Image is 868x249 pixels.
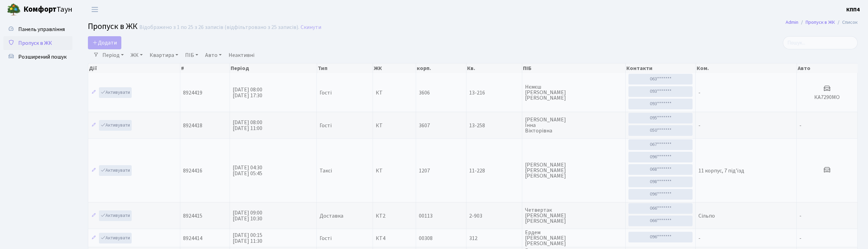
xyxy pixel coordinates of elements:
[182,49,201,61] a: ПІБ
[799,212,801,220] span: -
[626,63,696,73] th: Контакти
[320,236,332,241] span: Гості
[525,230,623,246] span: Ердем [PERSON_NAME] [PERSON_NAME]
[525,84,623,101] span: Нємєш [PERSON_NAME] [PERSON_NAME]
[469,213,519,219] span: 2-903
[23,4,72,16] span: Таун
[99,233,132,243] a: Активувати
[786,19,798,26] a: Admin
[100,49,127,61] a: Період
[3,22,72,36] a: Панель управління
[183,122,202,129] span: 8924418
[799,122,801,129] span: -
[233,209,262,222] span: [DATE] 09:00 [DATE] 10:30
[376,90,413,96] span: КТ
[525,117,623,133] span: [PERSON_NAME] Інна Вікторівна
[797,63,858,73] th: Авто
[469,90,519,96] span: 13-216
[183,167,202,175] span: 8924416
[301,24,321,31] a: Скинути
[376,236,413,241] span: КТ4
[469,168,519,173] span: 11-228
[139,24,299,31] div: Відображено з 1 по 25 з 26 записів (відфільтровано з 25 записів).
[233,86,262,99] span: [DATE] 08:00 [DATE] 17:30
[376,213,413,219] span: КТ2
[18,53,67,61] span: Розширений пошук
[376,168,413,173] span: КТ
[183,212,202,220] span: 8924415
[88,36,121,49] a: Додати
[183,235,202,242] span: 8924414
[86,4,103,15] button: Переключити навігацію
[525,207,623,224] span: Четвертак [PERSON_NAME] [PERSON_NAME]
[419,235,433,242] span: 00308
[320,123,332,128] span: Гості
[3,50,72,64] a: Розширений пошук
[846,6,860,14] a: КПП4
[419,89,430,97] span: 3606
[128,49,145,61] a: ЖК
[835,19,858,26] li: Список
[696,63,797,73] th: Ком.
[18,39,52,47] span: Пропуск в ЖК
[783,36,858,49] input: Пошук...
[317,63,373,73] th: Тип
[99,210,132,221] a: Активувати
[419,212,433,220] span: 00113
[525,162,623,179] span: [PERSON_NAME] [PERSON_NAME] [PERSON_NAME]
[698,122,700,129] span: -
[180,63,230,73] th: #
[775,15,868,30] nav: breadcrumb
[233,231,262,245] span: [DATE] 00:15 [DATE] 11:30
[698,167,744,175] span: 11 корпус, 7 під'їзд
[92,39,117,47] span: Додати
[99,87,132,98] a: Активувати
[7,3,21,17] img: logo.png
[469,123,519,128] span: 13-258
[373,63,416,73] th: ЖК
[233,164,262,177] span: [DATE] 04:30 [DATE] 05:45
[18,26,65,33] span: Панель управління
[147,49,181,61] a: Квартира
[88,63,180,73] th: Дії
[88,20,138,32] span: Пропуск в ЖК
[226,49,257,61] a: Неактивні
[320,168,332,173] span: Таксі
[183,89,202,97] span: 8924419
[320,90,332,96] span: Гості
[806,19,835,26] a: Пропуск в ЖК
[23,4,57,15] b: Комфорт
[202,49,224,61] a: Авто
[416,63,466,73] th: корп.
[522,63,626,73] th: ПІБ
[230,63,317,73] th: Період
[469,236,519,241] span: 312
[799,235,801,242] span: -
[466,63,522,73] th: Кв.
[99,120,132,131] a: Активувати
[419,167,430,175] span: 1207
[698,89,700,97] span: -
[233,119,262,132] span: [DATE] 08:00 [DATE] 11:00
[320,213,343,219] span: Доставка
[799,94,855,101] h5: КА7290МО
[376,123,413,128] span: КТ
[3,36,72,50] a: Пропуск в ЖК
[419,122,430,129] span: 3607
[99,165,132,176] a: Активувати
[698,235,700,242] span: -
[698,212,715,220] span: Сільпо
